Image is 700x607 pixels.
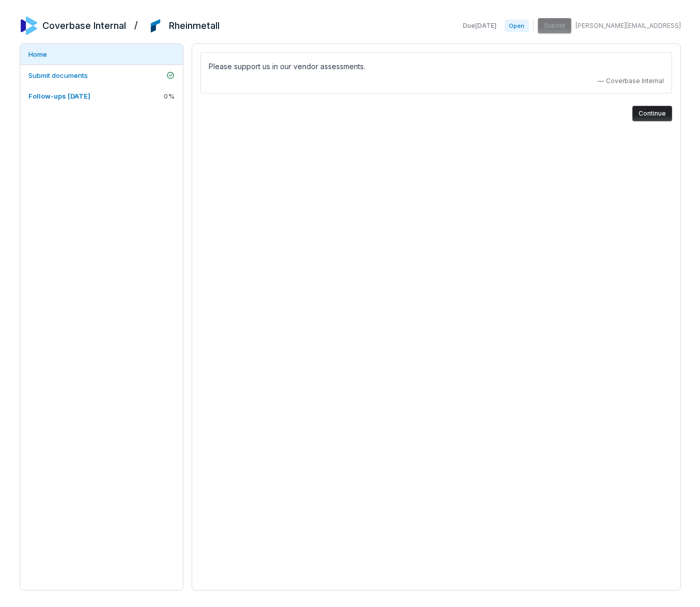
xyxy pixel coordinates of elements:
[169,19,220,33] h2: Rheinmetall
[134,17,138,32] h2: /
[28,92,90,100] span: Follow-ups [DATE]
[598,77,604,85] span: —
[164,91,175,101] span: 0 %
[463,22,496,30] span: Due [DATE]
[632,106,672,121] button: Continue
[20,44,183,65] a: Home
[209,60,664,73] p: Please support us in our vendor assessments.
[505,20,528,32] span: Open
[42,19,126,33] h2: Coverbase Internal
[606,77,664,85] span: Coverbase Internal
[575,22,681,30] span: [PERSON_NAME][EMAIL_ADDRESS]
[20,65,183,86] a: Submit documents
[20,86,183,106] a: Follow-ups [DATE]0%
[28,71,88,79] span: Submit documents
